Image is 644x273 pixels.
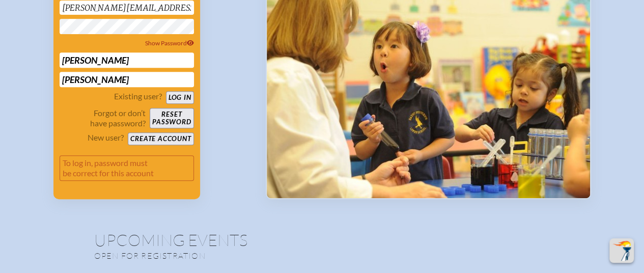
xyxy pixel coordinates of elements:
[60,155,194,181] p: To log in, password must be correct for this account
[94,251,363,261] p: Open for registration
[60,108,146,128] p: Forgot or don’t have password?
[60,72,194,87] input: Last Name
[94,232,550,248] h1: Upcoming Events
[145,39,194,47] span: Show Password
[128,132,193,145] button: Create account
[60,1,194,15] input: Email
[88,132,124,143] p: New user?
[150,108,193,128] button: Resetpassword
[609,238,634,263] button: Scroll Top
[166,91,194,104] button: Log in
[611,240,632,261] img: To the top
[114,91,162,101] p: Existing user?
[60,52,194,68] input: First Name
